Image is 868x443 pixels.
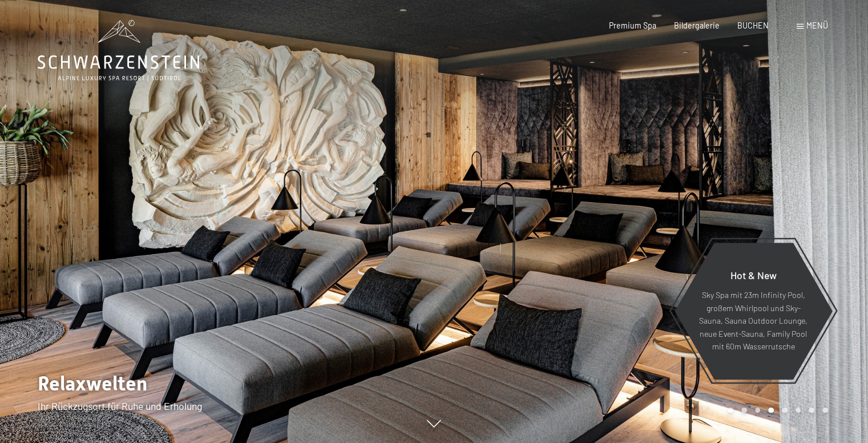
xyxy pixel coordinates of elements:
a: Premium Spa [609,21,656,30]
div: Carousel Page 4 (Current Slide) [768,408,774,413]
div: Carousel Page 2 [741,408,747,413]
div: Carousel Page 6 [796,408,801,413]
p: Sky Spa mit 23m Infinity Pool, großem Whirlpool und Sky-Sauna, Sauna Outdoor Lounge, neue Event-S... [699,289,808,353]
div: Carousel Pagination [724,408,827,413]
span: Hot & New [730,269,776,281]
a: Bildergalerie [674,21,720,30]
span: Menü [806,21,828,30]
div: Carousel Page 5 [782,408,788,413]
div: Carousel Page 3 [755,408,761,413]
a: BUCHEN [737,21,769,30]
div: Carousel Page 1 [728,408,733,413]
a: Hot & New Sky Spa mit 23m Infinity Pool, großem Whirlpool und Sky-Sauna, Sauna Outdoor Lounge, ne... [673,242,833,380]
div: Carousel Page 8 [822,408,828,413]
div: Carousel Page 7 [809,408,814,413]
